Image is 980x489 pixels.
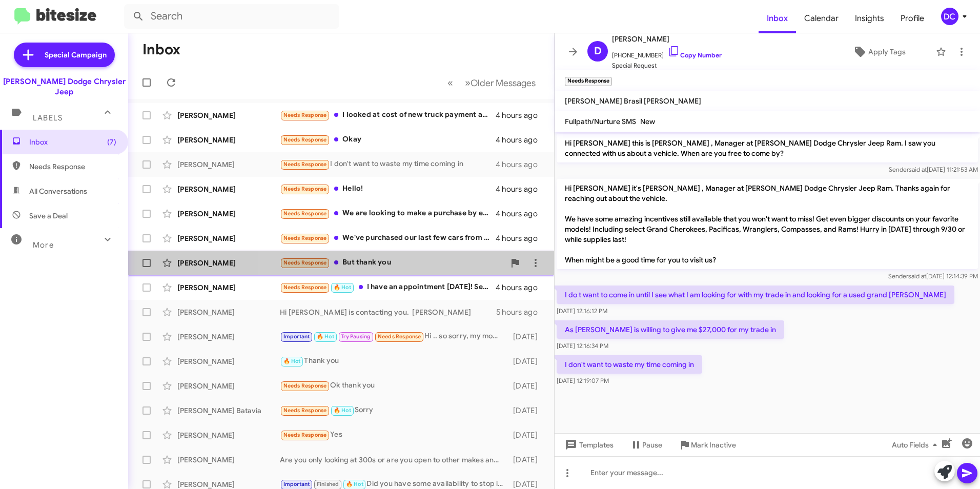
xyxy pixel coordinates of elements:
[177,381,280,391] div: [PERSON_NAME]
[496,110,546,120] div: 4 hours ago
[280,232,496,244] div: We've purchased our last few cars from you and would have liked to continue but are limited at th...
[557,355,702,374] p: I don't want to waste my time coming in
[557,307,607,315] span: [DATE] 12:16:12 PM
[447,76,453,89] span: «
[29,161,116,172] span: Needs Response
[334,284,351,291] span: 🔥 Hot
[280,109,496,121] div: I looked at cost of new truck payment and what I owe on current vehicle. I am upside down about 8...
[283,382,327,389] span: Needs Response
[280,429,508,441] div: Yes
[283,358,301,364] span: 🔥 Hot
[459,72,542,93] button: Next
[557,320,784,339] p: As [PERSON_NAME] is willing to give me $27,000 for my trade in
[508,430,546,440] div: [DATE]
[177,233,280,243] div: [PERSON_NAME]
[612,33,722,45] span: [PERSON_NAME]
[177,430,280,440] div: [PERSON_NAME]
[283,481,310,487] span: Important
[496,209,546,219] div: 4 hours ago
[280,158,496,170] div: I don't want to waste my time coming in
[283,136,327,143] span: Needs Response
[142,42,180,58] h1: Inbox
[283,186,327,192] span: Needs Response
[283,161,327,168] span: Needs Response
[283,235,327,241] span: Needs Response
[508,455,546,465] div: [DATE]
[496,307,546,317] div: 5 hours ago
[889,166,978,173] span: Sender [DATE] 11:21:53 AM
[847,4,892,33] a: Insights
[280,134,496,146] div: Okay
[640,117,655,126] span: New
[442,72,542,93] nav: Page navigation example
[124,4,339,29] input: Search
[177,110,280,120] div: [PERSON_NAME]
[317,481,339,487] span: Finished
[283,112,327,118] span: Needs Response
[759,4,796,33] a: Inbox
[642,436,662,454] span: Pause
[280,331,508,342] div: Hi .. so sorry, my mom has not been well !! I'll get back to you !! Thank you !!
[177,209,280,219] div: [PERSON_NAME]
[177,258,280,268] div: [PERSON_NAME]
[508,356,546,366] div: [DATE]
[177,356,280,366] div: [PERSON_NAME]
[283,210,327,217] span: Needs Response
[496,282,546,293] div: 4 hours ago
[563,436,614,454] span: Templates
[177,405,280,416] div: [PERSON_NAME] Batavia
[908,272,926,280] span: said at
[612,45,722,60] span: [PHONE_NUMBER]
[622,436,670,454] button: Pause
[465,76,471,89] span: »
[378,333,421,340] span: Needs Response
[29,137,116,147] span: Inbox
[888,272,978,280] span: Sender [DATE] 12:14:39 PM
[29,186,87,196] span: All Conversations
[33,113,63,123] span: Labels
[280,355,508,367] div: Thank you
[45,50,107,60] span: Special Campaign
[884,436,949,454] button: Auto Fields
[280,380,508,392] div: Ok thank you
[280,281,496,293] div: I have an appointment [DATE]! See you then. Thanks so much :-)
[177,184,280,194] div: [PERSON_NAME]
[668,51,722,59] a: Copy Number
[932,8,969,25] button: DC
[508,332,546,342] div: [DATE]
[280,404,508,416] div: Sorry
[827,43,931,61] button: Apply Tags
[941,8,958,25] div: DC
[612,60,722,71] span: Special Request
[892,4,932,33] a: Profile
[670,436,744,454] button: Mark Inactive
[107,137,116,147] span: (7)
[796,4,847,33] a: Calendar
[565,96,701,106] span: [PERSON_NAME] Brasil [PERSON_NAME]
[496,135,546,145] div: 4 hours ago
[557,286,954,304] p: I do t want to come in until I see what I am looking for with my trade in and looking for a used ...
[33,240,54,250] span: More
[557,134,978,162] p: Hi [PERSON_NAME] this is [PERSON_NAME] , Manager at [PERSON_NAME] Dodge Chrysler Jeep Ram. I saw ...
[496,233,546,243] div: 4 hours ago
[441,72,459,93] button: Previous
[283,432,327,438] span: Needs Response
[177,159,280,170] div: [PERSON_NAME]
[14,43,115,67] a: Special Campaign
[565,117,636,126] span: Fullpath/Nurture SMS
[557,377,609,384] span: [DATE] 12:19:07 PM
[557,342,608,350] span: [DATE] 12:16:34 PM
[177,455,280,465] div: [PERSON_NAME]
[177,282,280,293] div: [PERSON_NAME]
[471,77,536,89] span: Older Messages
[280,307,496,317] div: Hi [PERSON_NAME] is contacting you. [PERSON_NAME]
[317,333,334,340] span: 🔥 Hot
[283,407,327,414] span: Needs Response
[283,333,310,340] span: Important
[283,259,327,266] span: Needs Response
[557,179,978,269] p: Hi [PERSON_NAME] it's [PERSON_NAME] , Manager at [PERSON_NAME] Dodge Chrysler Jeep Ram. Thanks ag...
[177,135,280,145] div: [PERSON_NAME]
[594,43,602,59] span: D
